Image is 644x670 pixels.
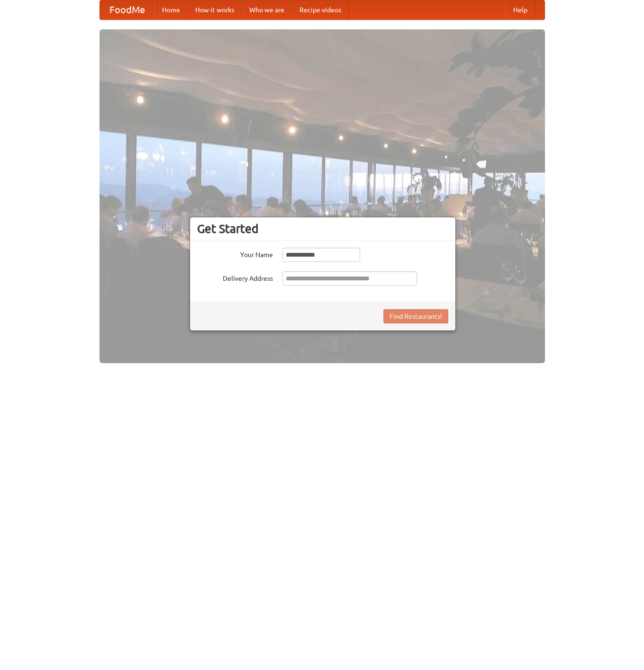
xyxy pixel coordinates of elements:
[506,0,535,19] a: Help
[197,222,448,236] h3: Get Started
[154,0,188,19] a: Home
[100,0,154,19] a: FoodMe
[292,0,349,19] a: Recipe videos
[383,309,448,323] button: Find Restaurants!
[188,0,242,19] a: How it works
[197,271,273,283] label: Delivery Address
[242,0,292,19] a: Who we are
[197,248,273,259] label: Your Name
